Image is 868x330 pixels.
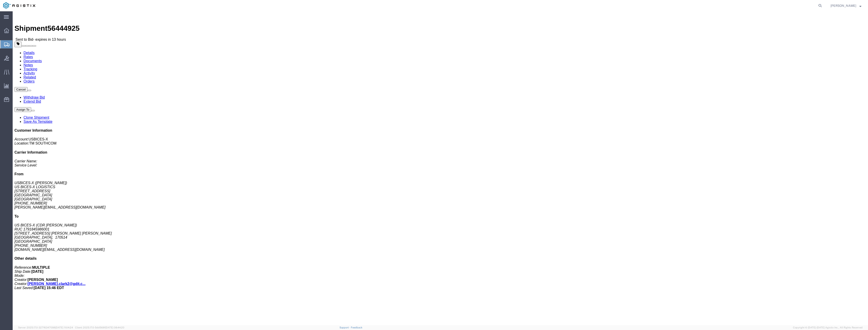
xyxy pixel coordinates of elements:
a: Feedback [351,326,362,329]
iframe: FS Legacy Container [13,11,868,325]
span: [DATE] 08:44:20 [105,326,124,329]
span: [DATE] 11:04:24 [55,326,73,329]
a: Support [340,326,351,329]
span: Client: 2025.17.0-5dd568f [75,326,124,329]
span: Server: 2025.17.0-327f6347098 [18,326,73,329]
button: [PERSON_NAME] [830,3,862,8]
img: logo [3,2,35,9]
span: Copyright © [DATE]-[DATE] Agistix Inc., All Rights Reserved [793,326,863,330]
span: Kevin Clark [830,3,856,8]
